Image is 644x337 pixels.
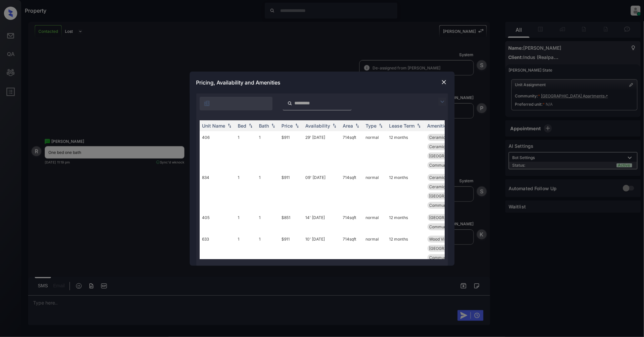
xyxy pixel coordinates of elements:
[259,123,269,129] div: Bath
[257,131,279,171] td: 1
[429,237,462,242] span: Wood Vinyl Dini...
[200,171,235,211] td: 834
[200,211,235,233] td: 405
[340,211,363,233] td: 714 sqft
[235,171,257,211] td: 1
[340,171,363,211] td: 714 sqft
[366,123,377,129] div: Type
[363,171,387,211] td: normal
[429,184,463,189] span: Ceramic Tile Ha...
[303,211,340,233] td: 14' [DATE]
[429,163,459,168] span: Community Fee
[235,131,257,171] td: 1
[363,131,387,171] td: normal
[279,131,303,171] td: $911
[279,233,303,264] td: $911
[270,123,276,128] img: sorting
[438,98,446,106] img: icon-zuma
[200,131,235,171] td: 406
[303,171,340,211] td: 09' [DATE]
[429,194,505,198] span: [GEOGRAPHIC_DATA][PERSON_NAME]...
[387,171,425,211] td: 12 months
[294,123,300,128] img: sorting
[429,135,463,140] span: Ceramic Tile Be...
[429,153,505,158] span: [GEOGRAPHIC_DATA][PERSON_NAME]...
[363,211,387,233] td: normal
[279,171,303,211] td: $911
[331,123,338,128] img: sorting
[441,79,447,85] img: close
[247,123,254,128] img: sorting
[202,123,225,129] div: Unit Name
[363,233,387,264] td: normal
[340,131,363,171] td: 714 sqft
[306,123,330,129] div: Availability
[235,233,257,264] td: 1
[340,233,363,264] td: 714 sqft
[279,211,303,233] td: $851
[303,233,340,264] td: 10' [DATE]
[343,123,353,129] div: Area
[354,123,361,128] img: sorting
[387,233,425,264] td: 12 months
[257,233,279,264] td: 1
[387,211,425,233] td: 12 months
[377,123,384,128] img: sorting
[387,131,425,171] td: 12 months
[282,123,293,129] div: Price
[226,123,233,128] img: sorting
[416,123,422,128] img: sorting
[429,203,459,208] span: Community Fee
[429,255,459,260] span: Community Fee
[429,144,463,149] span: Ceramic Tile Ha...
[235,211,257,233] td: 1
[429,175,463,180] span: Ceramic Tile Ba...
[287,100,292,106] img: icon-zuma
[429,224,459,229] span: Community Fee
[204,100,210,107] img: icon-zuma
[190,72,455,93] div: Pricing, Availability and Amenities
[389,123,415,129] div: Lease Term
[429,246,505,251] span: [GEOGRAPHIC_DATA][PERSON_NAME]...
[257,211,279,233] td: 1
[303,131,340,171] td: 29' [DATE]
[427,123,450,129] div: Amenities
[200,233,235,264] td: 633
[257,171,279,211] td: 1
[238,123,247,129] div: Bed
[429,215,505,220] span: [GEOGRAPHIC_DATA][PERSON_NAME]...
